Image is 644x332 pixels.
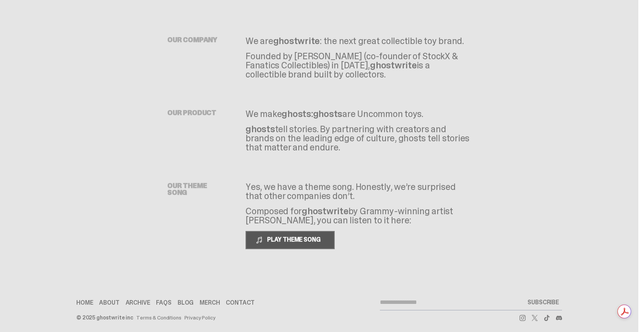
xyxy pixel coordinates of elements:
a: Home [76,300,93,306]
h5: OUR THEME SONG [167,182,228,196]
span: ghosts [313,108,343,120]
a: Terms & Conditions [136,315,181,320]
span: PLAY THEME SONG [264,236,325,243]
a: Archive [126,300,150,306]
span: ghosts: [282,108,313,120]
p: tell stories. By partnering with creators and brands on the leading edge of culture, ghosts tell ... [246,125,471,152]
a: About [99,300,119,306]
a: Contact [226,300,255,306]
h5: OUR PRODUCT [167,109,228,116]
div: © 2025 ghostwrite inc [76,315,133,320]
span: ghostwrite [273,35,320,47]
p: We are : the next great collectible toy brand. [246,36,471,46]
span: ghosts [246,123,275,135]
p: Yes, we have a theme song. Honestly, we’re surprised that other companies don’t. [246,182,471,201]
h5: OUR COMPANY [167,36,228,43]
span: ghostwrite [370,59,417,71]
a: FAQs [156,300,171,306]
button: SUBSCRIBE [524,295,562,310]
p: We make are Uncommon toys. [246,109,471,119]
a: Privacy Policy [184,315,216,320]
a: Blog [178,300,194,306]
p: Founded by [PERSON_NAME] (co-founder of StockX & Fanatics Collectibles) in [DATE], is a collectib... [246,52,471,79]
p: Composed for by Grammy-winning artist [PERSON_NAME], you can listen to it here: [246,207,471,231]
a: Merch [200,300,220,306]
button: PLAY THEME SONG [246,231,335,249]
span: ghostwrite [302,205,348,217]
